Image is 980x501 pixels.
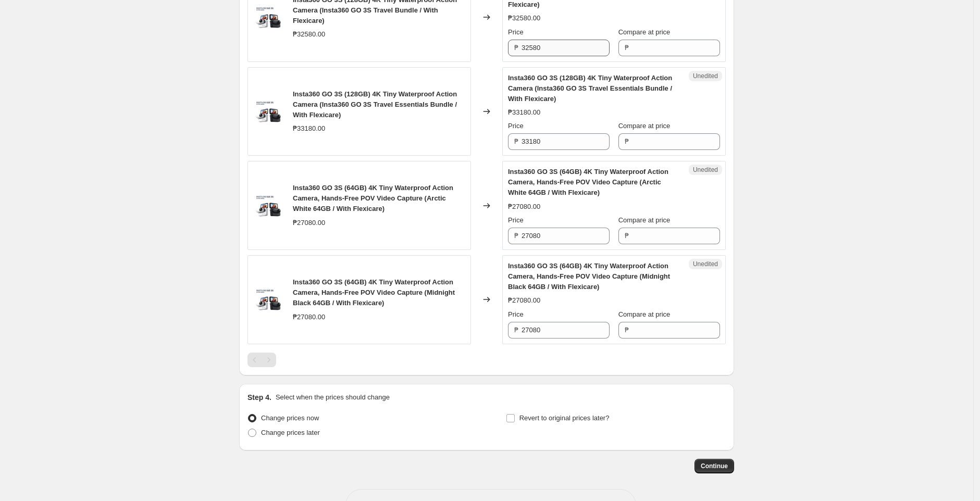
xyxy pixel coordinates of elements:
div: ₱33180.00 [293,123,325,134]
p: Select when the prices should change [276,392,390,403]
span: Change prices now [261,414,319,422]
span: Insta360 GO 3S (64GB) 4K Tiny Waterproof Action Camera, Hands-Free POV Video Capture (Arctic Whit... [508,168,668,196]
span: Unedited [693,72,718,80]
h2: Step 4. [247,392,271,403]
span: Compare at price [618,216,671,224]
span: Insta360 GO 3S (64GB) 4K Tiny Waterproof Action Camera, Hands-Free POV Video Capture (Arctic Whit... [293,184,453,212]
span: Price [508,310,524,318]
span: Compare at price [618,28,671,36]
span: Change prices later [261,429,320,436]
button: Continue [694,459,734,473]
span: Unedited [693,166,718,174]
span: Unedited [693,260,718,268]
span: ₱ [514,44,518,52]
span: Insta360 GO 3S (128GB) 4K Tiny Waterproof Action Camera (Insta360 GO 3S Travel Essentials Bundle ... [293,90,457,119]
span: ₱ [625,326,629,334]
span: Insta360 GO 3S (128GB) 4K Tiny Waterproof Action Camera (Insta360 GO 3S Travel Essentials Bundle ... [508,74,672,103]
span: ₱ [625,232,629,240]
span: Revert to original prices later? [519,414,610,422]
span: Insta360 GO 3S (64GB) 4K Tiny Waterproof Action Camera, Hands-Free POV Video Capture (Midnight Bl... [293,278,455,307]
span: ₱ [625,44,629,52]
img: ADInsta360GO3SBOTH_f5d2dd5d-feba-4c63-a00d-8d5ccfa742a3_80x.jpg [253,284,284,315]
div: ₱32580.00 [508,13,540,23]
span: Price [508,28,524,36]
span: Price [508,216,524,224]
img: ADInsta360GO3SBOTH_74dbbf98-7cd7-4974-8821-7ddeaeea67ff_80x.jpg [253,2,284,33]
span: Compare at price [618,122,671,130]
nav: Pagination [247,353,276,367]
img: ADInsta360GO3SBOTH_f5d2dd5d-feba-4c63-a00d-8d5ccfa742a3_80x.jpg [253,190,284,221]
span: ₱ [514,137,518,145]
span: Price [508,122,524,130]
div: ₱27080.00 [508,202,540,212]
div: ₱27080.00 [293,312,325,322]
span: Insta360 GO 3S (64GB) 4K Tiny Waterproof Action Camera, Hands-Free POV Video Capture (Midnight Bl... [508,262,670,291]
div: ₱32580.00 [293,29,325,40]
div: ₱27080.00 [293,218,325,228]
span: Compare at price [618,310,671,318]
span: ₱ [514,326,518,334]
span: ₱ [514,232,518,240]
div: ₱33180.00 [508,107,540,118]
span: Continue [701,462,728,470]
div: ₱27080.00 [508,295,540,306]
span: ₱ [625,137,629,145]
img: ADInsta360GO3SBOTH_74dbbf98-7cd7-4974-8821-7ddeaeea67ff_80x.jpg [253,96,284,127]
